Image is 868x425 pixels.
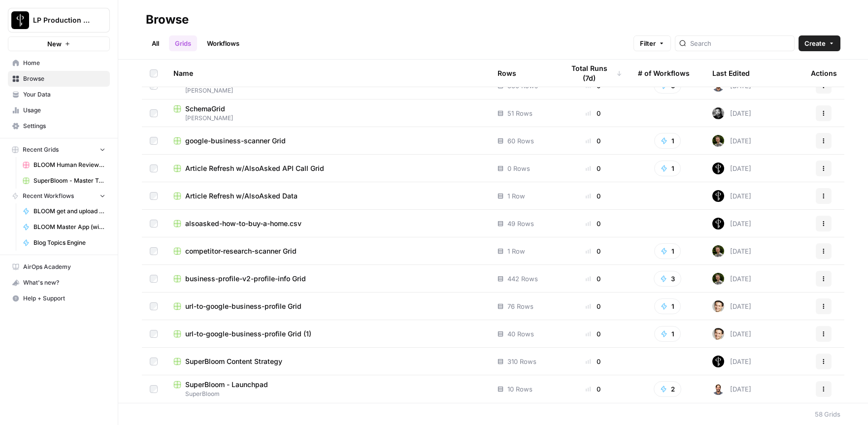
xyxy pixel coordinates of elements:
span: BLOOM Master App (with human review) [33,223,105,231]
span: 76 Rows [507,301,534,311]
span: 442 Rows [507,274,538,284]
div: [DATE] [712,383,751,395]
span: SuperBloom [173,390,482,398]
div: [DATE] [712,163,751,174]
button: New [8,36,110,51]
img: 0l3uqmpcmxucjvy0rsqzbc15vx5l [712,135,724,147]
a: Home [8,55,110,71]
span: SuperBloom - Launchpad [185,380,268,390]
a: Browse [8,71,110,87]
div: 58 Grids [815,409,840,419]
div: 0 [564,329,622,339]
span: 310 Rows [507,357,536,366]
div: # of Workflows [638,60,690,87]
span: Create [804,38,826,48]
a: All [146,35,165,51]
a: google-business-scanner Grid [173,136,482,146]
a: url-to-google-business-profile Grid [173,301,482,311]
a: Article Refresh w/AlsoAsked Data [173,191,482,201]
button: 1 [654,161,681,176]
div: [DATE] [712,300,751,312]
a: Grids [169,35,197,51]
div: 0 [564,191,622,201]
a: SuperBloom - LaunchpadSuperBloom [173,380,482,398]
span: Blog Topics Engine [33,238,105,247]
button: 1 [654,243,681,259]
button: Recent Grids [8,142,110,157]
button: What's new? [8,275,110,291]
span: BLOOM Human Review (ver2) [33,161,105,169]
span: Article Refresh w/AlsoAsked API Call Grid [185,163,324,173]
span: google-business-scanner Grid [185,136,286,146]
div: [DATE] [712,273,751,285]
span: Settings [23,122,105,131]
img: j7temtklz6amjwtjn5shyeuwpeb0 [712,300,724,312]
button: Recent Workflows [8,189,110,203]
a: SuperBloom Content Strategy [173,357,482,366]
img: wy7w4sbdaj7qdyha500izznct9l3 [712,356,724,367]
a: SuperBloom - Master Topic List [18,173,110,189]
div: 0 [564,136,622,146]
span: 0 Rows [507,163,530,173]
span: alsoasked-how-to-buy-a-home.csv [185,219,301,229]
span: Filter [640,38,656,48]
div: 0 [564,219,622,229]
span: 51 Rows [507,108,533,118]
span: 60 Rows [507,136,534,146]
a: competitor-research-scanner Grid [173,246,482,256]
a: BLOOM get and upload media [18,203,110,219]
div: 0 [564,108,622,118]
span: business-profile-v2-profile-info Grid [185,274,306,284]
a: Settings [8,118,110,134]
span: Recent Grids [23,145,59,154]
div: Rows [498,60,516,87]
span: SuperBloom - Master Topic List [33,176,105,185]
button: 2 [654,381,681,397]
span: LP Production Workloads [33,15,93,25]
span: 40 Rows [507,329,534,339]
div: [DATE] [712,135,751,147]
a: BLOOM Master App (with human review) [18,219,110,235]
img: j7temtklz6amjwtjn5shyeuwpeb0 [712,328,724,340]
a: Your Data [8,87,110,102]
span: 1 Row [507,191,525,201]
img: 0l3uqmpcmxucjvy0rsqzbc15vx5l [712,273,724,285]
a: url-to-google-business-profile Grid (1) [173,329,482,339]
div: Actions [811,60,837,87]
div: Last Edited [712,60,750,87]
span: Article Refresh w/AlsoAsked Data [185,191,298,201]
span: [PERSON_NAME] [173,114,482,123]
img: 0l3uqmpcmxucjvy0rsqzbc15vx5l [712,245,724,257]
button: Filter [634,35,671,51]
button: 1 [654,326,681,342]
span: Usage [23,106,105,115]
input: Search [690,38,790,48]
a: BLOOM Human Review (ver2) [18,157,110,173]
div: 0 [564,301,622,311]
div: [DATE] [712,190,751,202]
span: url-to-google-business-profile Grid [185,301,301,311]
button: Create [799,35,840,51]
button: 1 [654,133,681,149]
button: Workspace: LP Production Workloads [8,8,110,33]
img: w50xlh1naze4627dnbfjqd4btcln [712,107,724,119]
div: [DATE] [712,245,751,257]
a: Usage [8,102,110,118]
img: wy7w4sbdaj7qdyha500izznct9l3 [712,218,724,229]
span: 49 Rows [507,219,534,229]
span: Recent Workflows [23,192,74,200]
div: 0 [564,246,622,256]
div: Browse [146,12,189,28]
img: wy7w4sbdaj7qdyha500izznct9l3 [712,190,724,202]
img: LP Production Workloads Logo [11,11,29,29]
div: [DATE] [712,328,751,340]
a: AirOps Academy [8,259,110,275]
a: Blog Topics Engine [18,235,110,251]
button: 3 [654,271,681,287]
img: fdbthlkohqvq3b2ybzi3drh0kqcb [712,383,724,395]
div: 0 [564,163,622,173]
div: [DATE] [712,107,751,119]
span: AirOps Academy [23,262,105,271]
a: Workflows [201,35,245,51]
span: New [47,39,62,49]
